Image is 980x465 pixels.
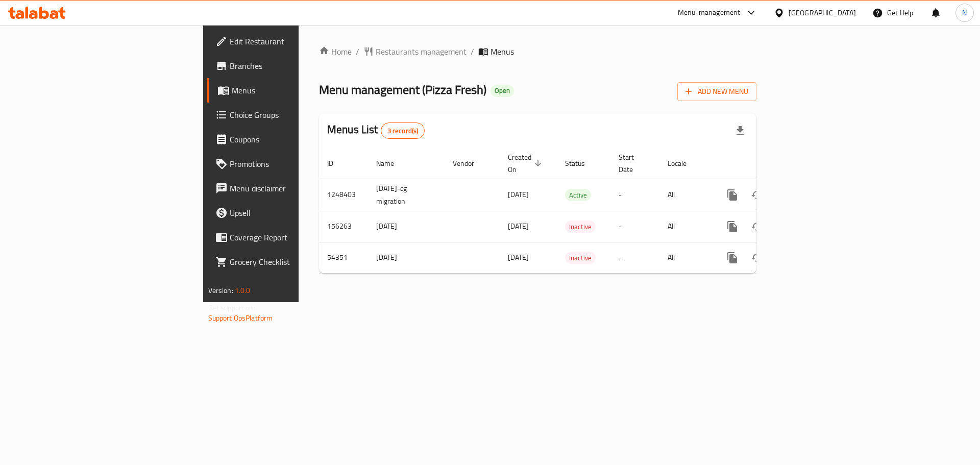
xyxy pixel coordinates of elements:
[659,179,712,211] td: All
[230,207,359,219] span: Upsell
[381,123,425,139] div: Total records count
[207,127,367,152] a: Coupons
[327,157,347,169] span: ID
[712,148,826,179] th: Actions
[720,183,745,207] button: more
[208,284,233,297] span: Version:
[327,122,425,139] h2: Menus List
[720,214,745,239] button: more
[207,250,367,274] a: Grocery Checklist
[232,84,359,96] span: Menus
[230,35,359,47] span: Edit Restaurant
[508,251,529,264] span: [DATE]
[508,219,529,233] span: [DATE]
[659,211,712,242] td: All
[962,7,967,18] span: N
[376,157,407,169] span: Name
[207,29,367,54] a: Edit Restaurant
[319,78,486,101] span: Menu management ( Pizza Fresh )
[610,179,659,211] td: -
[363,45,467,58] a: Restaurants management
[230,109,359,121] span: Choice Groups
[491,85,514,97] div: Open
[207,152,367,176] a: Promotions
[565,252,596,264] div: Inactive
[230,60,359,72] span: Branches
[745,246,769,270] button: Change Status
[565,221,596,233] span: Inactive
[565,252,596,264] span: Inactive
[745,183,769,207] button: Change Status
[207,225,367,250] a: Coverage Report
[728,118,752,143] div: Export file
[677,82,756,101] button: Add New Menu
[491,86,514,95] span: Open
[368,211,445,242] td: [DATE]
[789,7,856,18] div: [GEOGRAPHIC_DATA]
[471,45,474,58] li: /
[230,231,359,243] span: Coverage Report
[230,256,359,268] span: Grocery Checklist
[368,179,445,211] td: [DATE]-cg migration
[207,54,367,78] a: Branches
[508,151,545,176] span: Created On
[368,242,445,273] td: [DATE]
[565,189,591,201] span: Active
[610,242,659,273] td: -
[235,284,251,297] span: 1.0.0
[207,103,367,127] a: Choice Groups
[230,133,359,145] span: Coupons
[720,246,745,270] button: more
[207,201,367,225] a: Upsell
[230,158,359,170] span: Promotions
[678,7,741,19] div: Menu-management
[208,311,273,325] a: Support.OpsPlatform
[208,301,255,314] span: Get support on:
[319,148,826,274] table: enhanced table
[745,214,769,239] button: Change Status
[508,188,529,201] span: [DATE]
[685,85,748,98] span: Add New Menu
[610,211,659,242] td: -
[207,176,367,201] a: Menu disclaimer
[659,242,712,273] td: All
[453,157,487,169] span: Vendor
[319,45,756,58] nav: breadcrumb
[376,45,467,58] span: Restaurants management
[207,78,367,103] a: Menus
[491,45,514,58] span: Menus
[381,126,425,136] span: 3 record(s)
[565,157,598,169] span: Status
[668,157,700,169] span: Locale
[230,182,359,194] span: Menu disclaimer
[619,151,647,176] span: Start Date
